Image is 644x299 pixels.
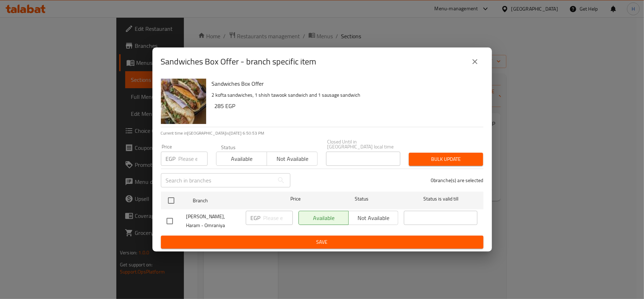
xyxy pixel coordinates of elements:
[179,152,208,166] input: Please enter price
[431,177,483,184] p: 0 branche(s) are selected
[161,79,206,124] img: Sandwiches Box Offer
[270,154,315,164] span: Not available
[251,214,261,222] p: EGP
[161,173,274,187] input: Search in branches
[263,211,293,225] input: Please enter price
[409,153,483,166] button: Bulk update
[161,236,483,249] button: Save
[166,154,176,163] p: EGP
[212,79,478,89] h6: Sandwiches Box Offer
[161,130,483,136] p: Current time in [GEOGRAPHIC_DATA] is [DATE] 6:50:53 PM
[186,212,240,230] span: [PERSON_NAME], Haram - Omraniya
[215,101,478,111] h6: 285 EGP
[414,155,477,164] span: Bulk update
[193,196,266,205] span: Branch
[267,152,318,166] button: Not available
[272,194,319,203] span: Price
[325,194,398,203] span: Status
[466,53,483,70] button: close
[219,154,264,164] span: Available
[404,194,477,203] span: Status is valid till
[161,56,317,67] h2: Sandwiches Box Offer - branch specific item
[216,152,267,166] button: Available
[212,91,478,100] p: 2 kofta sandwiches, 1 shish tawook sandwich and 1 sausage sandwich
[167,238,478,247] span: Save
